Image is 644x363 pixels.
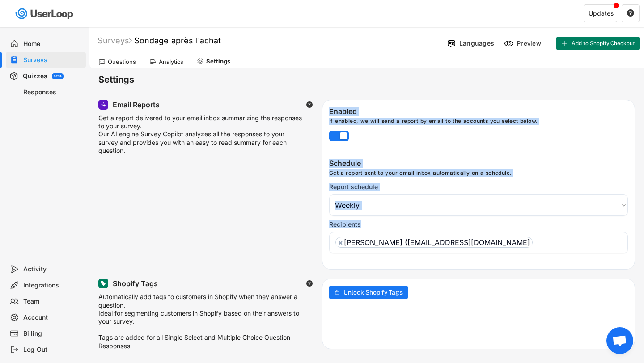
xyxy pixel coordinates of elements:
[23,88,82,97] div: Responses
[447,39,456,48] img: Language%20Icon.svg
[343,289,402,295] span: Unlock Shopify Tags
[335,237,533,248] li: [PERSON_NAME] ([EMAIL_ADDRESS][DOMAIN_NAME]
[572,41,635,46] span: Add to Shopify Checkout
[329,220,361,228] div: Recipients
[23,297,82,306] div: Team
[206,58,230,65] div: Settings
[627,9,634,17] text: 
[329,169,630,178] div: Get a report sent to your email inbox automatically on a schedule.
[134,36,221,45] font: Sondage après l'achat
[306,101,313,108] text: 
[627,9,635,17] button: 
[97,35,132,46] div: Surveys
[306,101,313,108] button: 
[306,280,313,287] button: 
[517,39,543,47] div: Preview
[54,75,62,78] div: BETA
[13,4,76,23] img: userloop-logo-01.svg
[113,100,160,110] div: Email Reports
[23,313,82,322] div: Account
[159,58,183,66] div: Analytics
[98,74,644,86] h6: Settings
[108,58,136,66] div: Questions
[23,329,82,338] div: Billing
[459,39,494,47] div: Languages
[329,183,378,191] div: Report schedule
[23,346,82,354] div: Log Out
[329,159,630,169] div: Schedule
[101,102,106,107] img: MagicMajor.svg
[338,239,343,246] span: ×
[329,286,408,299] button: Unlock Shopify Tags
[23,281,82,290] div: Integrations
[329,118,635,128] div: If enabled, we will send a report by email to the accounts you select below.
[329,107,635,118] div: Enabled
[23,40,82,48] div: Home
[556,37,640,50] button: Add to Shopify Checkout
[606,327,633,354] div: Ouvrir le chat
[98,114,304,155] div: Get a report delivered to your email inbox summarizing the responses to your survey. Our AI engin...
[23,56,82,64] div: Surveys
[306,280,313,287] text: 
[113,279,158,288] div: Shopify Tags
[98,293,304,350] div: Automatically add tags to customers in Shopify when they answer a question. Ideal for segmenting ...
[589,10,614,17] div: Updates
[23,265,82,274] div: Activity
[23,72,47,80] div: Quizzes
